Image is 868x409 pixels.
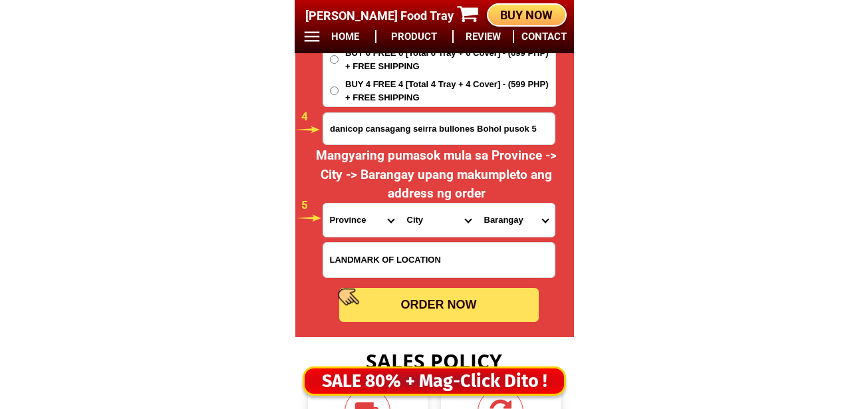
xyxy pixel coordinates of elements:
div: ORDER NOW [339,296,539,314]
input: BUY 4 FREE 4 [Total 4 Tray + 4 Cover] - (599 PHP) + FREE SHIPPING [330,86,339,95]
h3: SALES POLICY [295,346,574,376]
span: 5 [301,198,308,211]
h6: HOME [323,29,368,45]
span: Mangyaring pumasok mula sa Province -> City -> Barangay upang makumpleto ang address ng order [316,148,557,201]
span: BUY 4 FREE 4 [Total 4 Tray + 4 Cover] - (599 PHP) + FREE SHIPPING [345,78,555,104]
select: Select commune [478,204,555,237]
select: Select district [400,204,478,237]
input: Input LANDMARKOFLOCATION [323,243,555,277]
div: SALE 80% + Mag-Click Dito ! [305,368,564,395]
div: BUY NOW [488,6,565,24]
select: Select province [323,204,400,237]
h6: 4 [301,108,321,126]
h6: CONTACT [521,29,567,45]
span: BUY 6 FREE 6 [Total 6 Tray + 6 Cover] - (699 PHP) + FREE SHIPPING [345,47,555,72]
h6: PRODUCT [383,29,445,45]
input: Input address [323,113,555,144]
h4: [PERSON_NAME] Food Tray [305,7,462,25]
h6: REVIEW [461,29,506,45]
input: BUY 6 FREE 6 [Total 6 Tray + 6 Cover] - (699 PHP) + FREE SHIPPING [330,55,339,64]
